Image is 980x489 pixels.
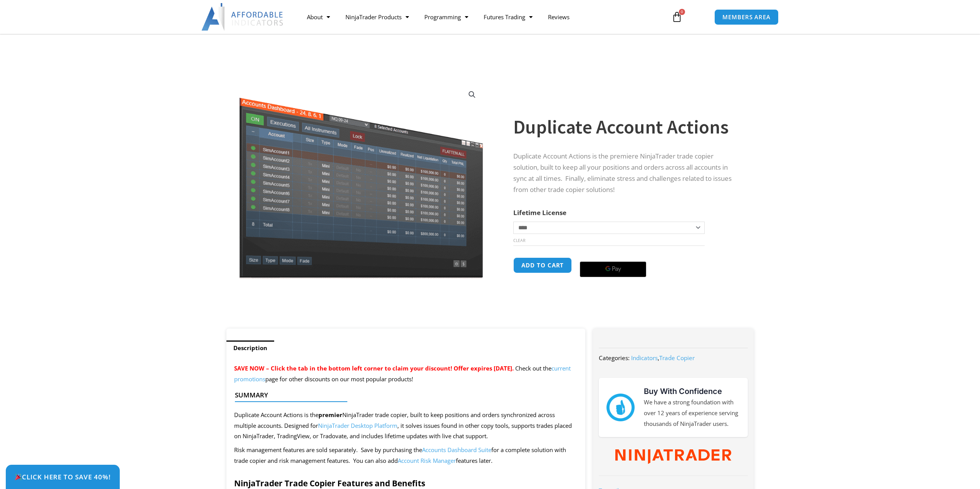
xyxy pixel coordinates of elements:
[513,208,566,217] label: Lifetime License
[513,113,738,140] h1: Duplicate Account Actions
[714,9,779,25] a: MEMBERS AREA
[338,8,417,26] a: NinjaTrader Products
[476,8,540,26] a: Futures Trading
[606,394,634,421] img: mark thumbs good 43913 | Affordable Indicators – NinjaTrader
[644,386,740,397] h3: Buy With Confidence
[631,354,695,362] span: ,
[599,354,630,362] span: Categories:
[578,256,648,257] iframe: Secure payment input frame
[15,474,111,480] span: Click Here to save 40%!
[631,354,658,362] a: Indicators
[615,449,731,464] img: NinjaTrader Wordmark color RGB | Affordable Indicators – NinjaTrader
[235,391,571,399] h4: Summary
[465,88,479,102] a: View full-screen image gallery
[660,6,694,28] a: 0
[6,465,120,489] a: 🎉Click Here to save 40%!
[513,238,525,243] a: Clear options
[15,474,22,480] img: 🎉
[398,457,456,464] a: Account Risk Manager
[226,340,274,355] a: Description
[318,411,342,419] strong: premier
[299,8,338,26] a: About
[234,445,578,466] p: Risk management features are sold separately. Save by purchasing the for a complete solution with...
[234,411,572,440] span: Duplicate Account Actions is the NinjaTrader trade copier, built to keep positions and orders syn...
[237,82,485,279] img: Screenshot 2024-08-26 15414455555
[540,8,577,26] a: Reviews
[679,9,685,15] span: 0
[422,446,491,454] a: Accounts Dashboard Suite
[722,14,771,20] span: MEMBERS AREA
[234,364,514,372] span: SAVE NOW – Click the tab in the bottom left corner to claim your discount! Offer expires [DATE].
[513,151,738,195] p: Duplicate Account Actions is the premiere NinjaTrader trade copier solution, built to keep all yo...
[580,262,646,277] button: Buy with GPay
[417,8,476,26] a: Programming
[201,3,284,31] img: LogoAI | Affordable Indicators – NinjaTrader
[513,257,572,273] button: Add to cart
[299,8,663,26] nav: Menu
[234,363,578,385] p: Check out the page for other discounts on our most popular products!
[644,397,740,429] p: We have a strong foundation with over 12 years of experience serving thousands of NinjaTrader users.
[318,422,397,429] a: NinjaTrader Desktop Platform
[659,354,695,362] a: Trade Copier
